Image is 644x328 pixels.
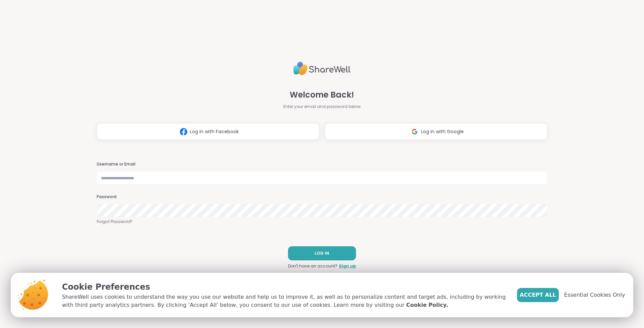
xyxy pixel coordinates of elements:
[517,288,559,302] button: Accept All
[97,161,547,167] h3: Username or Email
[62,281,506,293] p: Cookie Preferences
[421,128,464,135] span: Log in with Google
[177,125,190,138] img: ShareWell Logomark
[293,59,351,78] img: ShareWell Logo
[406,301,448,309] a: Cookie Policy.
[408,125,421,138] img: ShareWell Logomark
[97,194,547,200] h3: Password
[564,291,625,299] span: Essential Cookies Only
[290,89,354,101] span: Welcome Back!
[288,246,356,260] button: LOG IN
[325,123,547,140] button: Log in with Google
[190,128,239,135] span: Log in with Facebook
[520,291,556,299] span: Accept All
[97,123,319,140] button: Log in with Facebook
[339,263,356,269] a: Sign up
[283,104,361,110] span: Enter your email and password below
[288,263,337,269] span: Don't have an account?
[97,219,547,225] a: Forgot Password?
[62,293,506,309] p: ShareWell uses cookies to understand the way you use our website and help us to improve it, as we...
[315,250,329,256] span: LOG IN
